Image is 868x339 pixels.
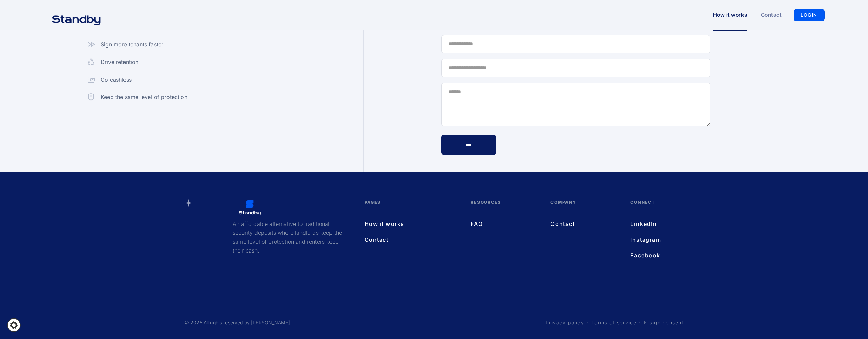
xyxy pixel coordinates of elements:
[101,93,187,102] div: Keep the same level of protection
[365,199,457,219] div: pages
[185,319,290,326] div: © 2025 All rights reserved by [PERSON_NAME]
[471,219,537,228] a: FAQ
[639,319,641,326] a: ·
[471,199,537,219] div: Resources
[101,76,132,84] div: Go cashless
[591,319,637,326] a: Terms of service
[550,199,617,219] div: Company
[546,319,584,326] a: Privacy policy
[101,58,138,67] div: Drive retention
[630,219,670,228] a: LinkedIn
[630,235,670,244] a: Instagram
[630,251,670,260] a: Facebook
[644,319,684,326] a: E-sign consent
[365,219,457,228] a: How it works
[630,199,670,219] div: Connect
[550,219,617,228] a: Contact
[365,235,457,244] a: Contact
[587,319,589,326] a: ·
[43,11,109,19] a: home
[7,318,21,332] a: Cookie settings
[794,9,825,21] a: LOGIN
[233,219,344,255] p: An affordable alternative to traditional security deposits where landlords keep the same level of...
[101,40,163,49] div: Sign more tenants faster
